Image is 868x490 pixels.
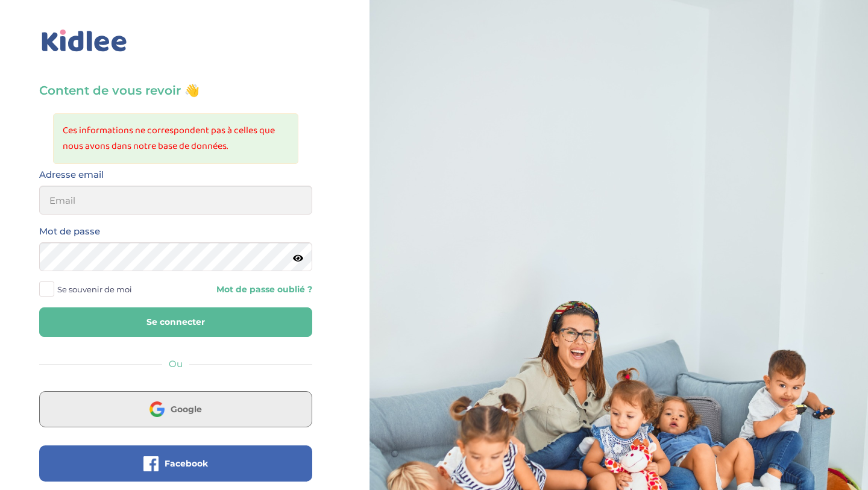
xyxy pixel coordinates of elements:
[39,391,312,427] button: Google
[143,456,159,471] img: facebook.png
[169,358,183,369] span: Ou
[39,27,130,55] img: logo_kidlee_bleu
[39,307,312,337] button: Se connecter
[39,82,312,99] h3: Content de vous revoir 👋
[57,281,132,297] span: Se souvenir de moi
[39,167,104,183] label: Adresse email
[39,412,312,423] a: Google
[63,123,289,154] li: Ces informations ne correspondent pas à celles que nous avons dans notre base de données.
[39,224,100,239] label: Mot de passe
[39,466,312,477] a: Facebook
[171,403,202,415] span: Google
[39,186,312,215] input: Email
[165,457,208,470] span: Facebook
[184,284,312,295] a: Mot de passe oublié ?
[39,445,312,482] button: Facebook
[149,401,165,416] img: google.png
